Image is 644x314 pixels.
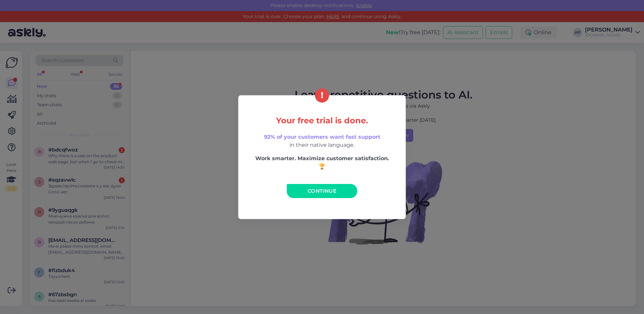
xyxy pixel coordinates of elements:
h5: Your free trial is done. [253,116,391,125]
span: Continue [308,188,336,194]
a: Continue [287,184,357,198]
span: 92% of your customers want fast support [264,134,380,140]
p: in their native language. [253,133,391,149]
p: Work smarter. Maximize customer satisfaction. 🏆 [253,154,391,171]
